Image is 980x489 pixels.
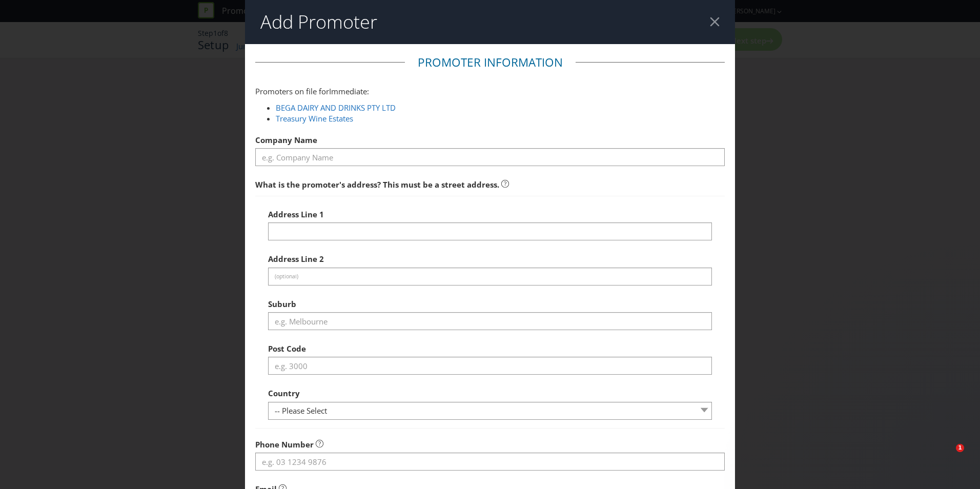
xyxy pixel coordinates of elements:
[255,179,499,190] span: What is the promoter's address? This must be a street address.
[255,439,314,450] span: Phone Number
[255,148,725,166] input: e.g. Company Name
[255,86,329,96] span: Promoters on file for
[770,331,975,441] iframe: Intercom notifications message
[260,12,377,32] h2: Add Promoter
[367,86,369,96] span: :
[956,444,964,452] span: 1
[255,135,317,145] span: Company Name
[405,54,576,71] legend: Promoter Information
[255,453,725,471] input: e.g. 03 1234 9876
[935,444,959,468] iframe: Intercom live chat
[268,312,712,330] input: e.g. Melbourne
[276,103,396,113] a: BEGA DAIRY AND DRINKS PTY LTD
[268,388,300,398] span: Country
[329,86,367,96] span: Immediate
[268,254,324,264] span: Address Line 2
[268,357,712,375] input: e.g. 3000
[268,343,306,354] span: Post Code
[268,299,296,309] span: Suburb
[268,209,324,219] span: Address Line 1
[276,113,353,124] a: Treasury Wine Estates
